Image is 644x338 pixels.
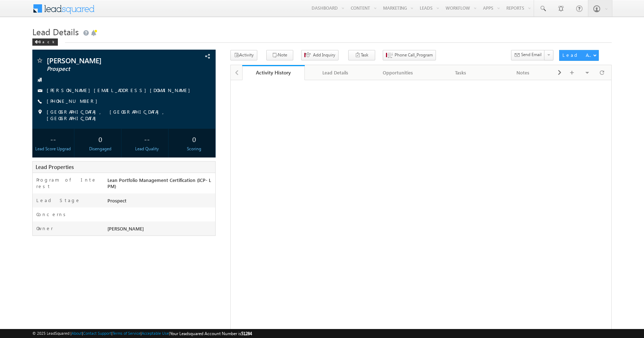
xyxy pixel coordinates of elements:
[112,331,141,335] a: Terms of Service
[47,57,161,64] span: [PERSON_NAME]
[34,132,73,146] div: --
[348,50,375,60] button: Task
[36,177,99,189] label: Program of Interest
[435,68,486,77] div: Tasks
[248,69,299,76] div: Activity History
[511,50,545,60] button: Send Email
[313,52,335,58] span: Add Inquiry
[47,109,197,122] span: [GEOGRAPHIC_DATA], [GEOGRAPHIC_DATA], [GEOGRAPHIC_DATA]
[32,26,79,37] span: Lead Details
[128,132,166,146] div: --
[36,197,80,204] label: Lead Stage
[142,331,169,335] a: Acceptable Use
[310,68,361,77] div: Lead Details
[562,52,593,58] div: Lead Actions
[266,50,293,60] button: Note
[83,331,111,335] a: Contact Support
[301,50,339,60] button: Add Inquiry
[498,68,548,77] div: Notes
[305,65,367,80] a: Lead Details
[175,146,213,152] div: Scoring
[395,52,433,58] span: Phone Call_Program
[36,163,74,170] span: Lead Properties
[106,197,215,207] div: Prospect
[32,38,61,44] a: Back
[170,331,252,336] span: Your Leadsquared Account Number is
[383,50,436,60] button: Phone Call_Program
[230,50,257,60] button: Activity
[81,146,119,152] div: Disengaged
[559,50,599,61] button: Lead Actions
[492,65,555,80] a: Notes
[241,331,252,336] span: 51284
[47,98,101,105] span: [PHONE_NUMBER]
[128,146,166,152] div: Lead Quality
[367,65,429,80] a: Opportunities
[429,65,492,80] a: Tasks
[32,330,252,337] span: © 2025 LeadSquared | | | | |
[36,211,68,218] label: Concerns
[72,331,82,335] a: About
[47,87,194,93] a: [PERSON_NAME][EMAIL_ADDRESS][DOMAIN_NAME]
[521,51,542,58] span: Send Email
[107,225,144,232] span: [PERSON_NAME]
[32,38,58,46] div: Back
[106,177,215,193] div: Lean Portfolio Management Certification (ICP- LPM)
[175,132,213,146] div: 0
[81,132,119,146] div: 0
[36,225,53,232] label: Owner
[373,68,423,77] div: Opportunities
[47,65,161,73] span: Prospect
[34,146,73,152] div: Lead Score Upgrad
[242,65,305,80] a: Activity History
